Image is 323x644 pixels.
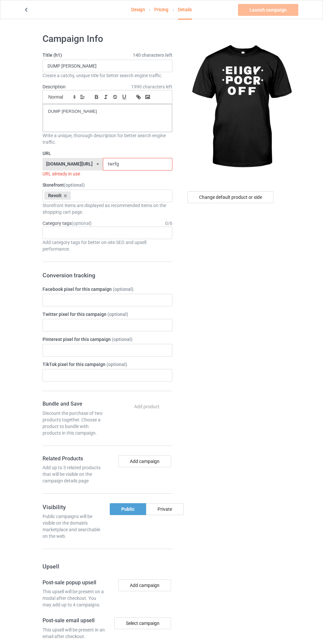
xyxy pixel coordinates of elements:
div: URL already in use [43,170,172,177]
h3: Conversion tracking [43,271,172,279]
div: Write a unique, thorough description for better search engine traffic. [43,132,172,145]
span: (optional) [106,362,127,367]
h3: Visibility [43,503,105,511]
label: TikTok pixel for this campaign [43,361,172,368]
div: Select campaign [114,617,171,629]
h4: Related Products [43,455,105,462]
a: Pricing [154,0,168,19]
h3: Upsell [43,563,172,570]
h1: Campaign Info [43,33,172,45]
h4: Bundle and Save [43,401,105,408]
label: Category tags [43,220,92,227]
label: Storefront [43,182,172,188]
span: (optional) [107,312,128,317]
span: 1990 characters left [131,83,172,90]
div: Private [146,503,184,515]
a: Design [131,0,145,19]
label: Pinterest pixel for this campaign [43,336,172,343]
div: Public [110,503,146,515]
div: Add up to 3 related products that will be visible on the campaign details page [43,464,105,484]
div: Discount the purchase of two products together. Choose a product to bundle with products in this ... [43,410,105,436]
span: (optional) [72,221,92,226]
div: Add category tags for better on-site SEO and upsell performance. [43,239,172,252]
span: 140 characters left [133,52,172,58]
div: This upsell will be present on a modal after checkout. You may add up to 4 campaigns. [43,588,105,608]
label: Twitter pixel for this campaign [43,311,172,318]
div: Change default product or side [188,191,274,203]
label: Title (h1) [43,52,172,58]
div: Revolt [44,192,71,199]
p: DUMP [PERSON_NAME] [48,108,167,115]
div: Details [178,0,192,19]
div: Create a catchy, unique title for better search engine traffic. [43,72,172,79]
div: This upsell will be present in an email after checkout. [43,627,105,640]
div: 0 / 6 [165,220,172,227]
button: Add campaign [118,579,171,591]
div: Storefront items are displayed as recommended items on the shopping cart page. [43,202,172,215]
button: Add campaign [118,455,171,467]
span: (optional) [112,337,132,342]
h4: Post-sale popup upsell [43,579,105,586]
span: (optional) [64,182,85,188]
span: (optional) [113,287,133,292]
label: Facebook pixel for this campaign [43,286,172,292]
label: Description [43,84,66,89]
label: URL [43,150,172,157]
div: [DOMAIN_NAME][URL] [46,162,93,166]
div: Public campaigns will be visible on the domain's marketplace and searchable on the web. [43,513,105,539]
h4: Post-sale email upsell [43,617,105,624]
